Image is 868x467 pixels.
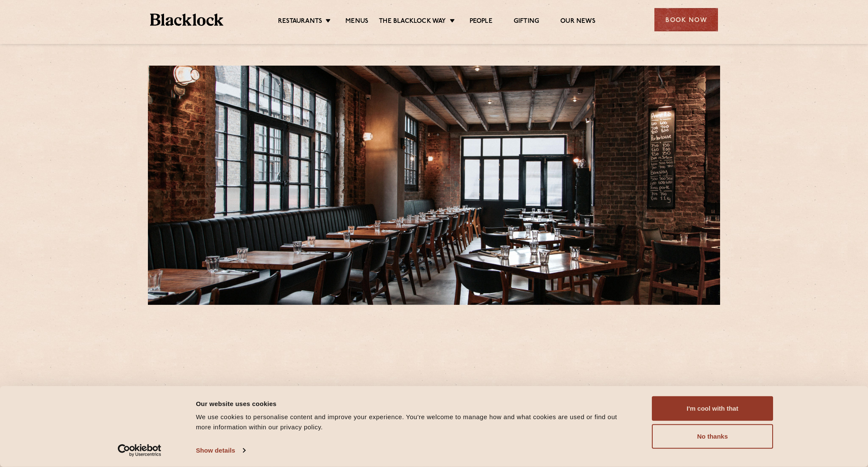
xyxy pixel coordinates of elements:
[652,424,773,449] button: No thanks
[652,396,773,421] button: I'm cool with that
[196,444,245,457] a: Show details
[514,17,539,27] a: Gifting
[103,444,177,457] a: Usercentrics Cookiebot - opens in a new window
[150,14,223,26] img: BL_Textured_Logo-footer-cropped.svg
[278,17,322,27] a: Restaurants
[654,8,718,31] div: Book Now
[560,17,595,27] a: Our News
[379,17,446,27] a: The Blacklock Way
[196,398,633,409] div: Our website uses cookies
[196,412,633,432] div: We use cookies to personalise content and improve your experience. You're welcome to manage how a...
[470,17,492,27] a: People
[345,17,368,27] a: Menus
